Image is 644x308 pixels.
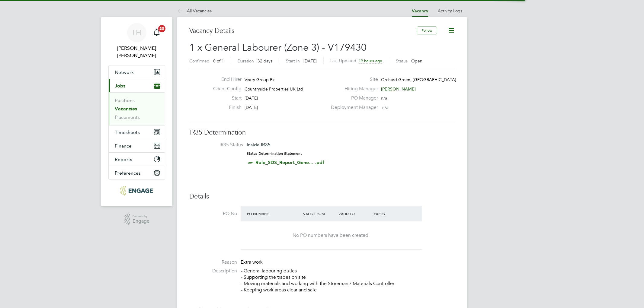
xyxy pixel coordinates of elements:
a: Vacancies [115,106,137,112]
button: Reports [109,153,165,166]
span: Engage [133,219,149,224]
label: Last Updated [330,58,356,63]
span: 1 x General Labourer (Zone 3) - V179430 [189,42,367,53]
span: Reports [115,157,132,162]
a: Activity Logs [438,8,462,14]
div: Valid From [302,208,337,219]
span: Orchard Green, [GEOGRAPHIC_DATA] [381,77,456,82]
label: Reason [189,259,237,265]
a: Role_SDS_Report_Gene... .pdf [255,160,324,165]
span: Jobs [115,83,125,89]
button: Network [109,65,165,79]
label: Deployment Manager [327,104,378,111]
button: Timesheets [109,125,165,139]
span: Inside IR35 [247,142,271,148]
label: Status [396,58,408,64]
button: Preferences [109,166,165,179]
nav: Main navigation [101,17,172,206]
span: Timesheets [115,129,140,135]
label: Start In [286,58,300,64]
a: Positions [115,97,135,103]
a: 20 [151,23,163,42]
img: pcrnet-logo-retina.png [120,186,153,195]
span: [DATE] [303,58,317,64]
label: Site [327,76,378,83]
span: Powered by [133,214,149,219]
a: Powered byEngage [124,214,149,225]
div: Expiry [372,208,408,219]
div: Jobs [109,92,165,125]
a: LH[PERSON_NAME] [PERSON_NAME] [108,23,165,59]
span: [DATE] [245,95,258,101]
label: PO No [189,211,237,217]
h3: IR35 Determination [189,128,455,137]
span: Preferences [115,170,141,176]
p: - General labouring duties - Supporting the trades on site - Moving materials and working with th... [241,268,455,293]
label: IR35 Status [195,142,243,148]
span: n/a [381,95,387,101]
a: Vacancy [412,8,428,14]
label: End Hirer [208,76,242,83]
span: Network [115,69,134,75]
a: Placements [115,114,140,120]
a: All Vacancies [177,8,212,14]
div: PO Number [245,208,302,219]
span: 19 hours ago [359,58,382,63]
span: n/a [382,105,388,110]
label: Client Config [208,86,242,92]
strong: Status Determination Statement [247,151,302,156]
span: Extra work [241,259,263,265]
span: Vistry Group Plc [245,77,275,82]
h3: Details [189,192,455,201]
span: 32 days [258,58,272,64]
span: Countryside Properties UK Ltd [245,86,303,92]
button: Jobs [109,79,165,92]
span: [PERSON_NAME] [381,86,416,92]
a: Go to home page [108,186,165,195]
span: Finance [115,143,132,149]
label: Duration [238,58,254,64]
label: Hiring Manager [327,86,378,92]
label: PO Manager [327,95,378,101]
span: 20 [158,25,165,32]
span: LH [132,29,141,37]
span: Lee Hall [108,45,165,59]
button: Finance [109,139,165,152]
span: Open [411,58,422,64]
span: 0 of 1 [213,58,224,64]
h3: Vacancy Details [189,27,417,35]
label: Description [189,268,237,274]
label: Start [208,95,242,101]
label: Finish [208,104,242,111]
div: Valid To [337,208,372,219]
label: Confirmed [189,58,210,64]
div: No PO numbers have been created. [247,232,416,239]
button: Follow [417,27,437,34]
span: [DATE] [245,105,258,110]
